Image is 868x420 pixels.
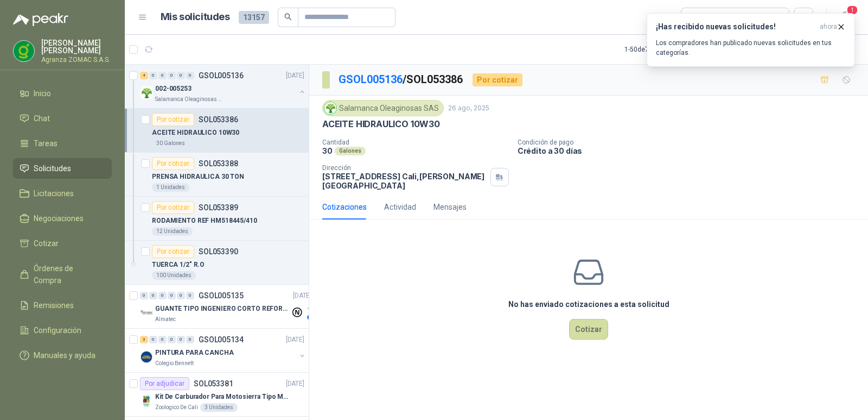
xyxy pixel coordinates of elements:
[34,212,84,224] span: Negociaciones
[155,304,290,314] p: GUANTE TIPO INGENIERO CORTO REFORZADO
[140,69,307,104] a: 4 0 0 0 0 0 GSOL005136[DATE] Company Logo002-005253Salamanca Oleaginosas SAS
[820,22,837,32] span: ahora
[199,204,238,211] p: SOL053389
[152,113,194,126] div: Por cotizar
[158,336,167,343] div: 0
[177,292,185,299] div: 0
[158,72,167,79] div: 0
[647,13,855,67] button: ¡Has recibido nuevas solicitudes!ahora Los compradores han publicado nuevas solicitudes en tus ca...
[322,172,486,190] p: [STREET_ADDRESS] Cali , [PERSON_NAME][GEOGRAPHIC_DATA]
[125,153,309,197] a: Por cotizarSOL053388PRENSA HIDRAULICA 30 TON1 Unidades
[293,291,311,301] p: [DATE]
[140,292,148,299] div: 0
[41,39,112,54] p: [PERSON_NAME] [PERSON_NAME]
[140,72,148,79] div: 4
[13,158,112,179] a: Solicitudes
[125,373,309,417] a: Por adjudicarSOL053381[DATE] Company LogoKit De Carburador Para Motosierra Tipo M250 - ZamaZoolog...
[13,208,112,229] a: Negociaciones
[433,201,467,213] div: Mensajes
[13,295,112,316] a: Remisiones
[152,271,196,280] div: 100 Unidades
[688,11,711,23] div: Todas
[125,197,309,241] a: Por cotizarSOL053389RODAMIENTO REF HM518445/41012 Unidades
[125,241,309,285] a: Por cotizarSOL053390TUERCA 1/2" R.O100 Unidades
[152,172,244,182] p: PRENSA HIDRAULICA 30 TON
[34,237,59,249] span: Cotizar
[152,216,257,226] p: RODAMIENTO REF HM518445/410
[41,57,112,63] p: Agranza ZOMAC S.A.S.
[140,333,307,368] a: 3 0 0 0 0 0 GSOL005134[DATE] Company LogoPINTURA PARA CANCHAColegio Bennett
[125,109,309,153] a: Por cotizarSOL053386ACEITE HIDRAULICO 10W3030 Galones
[155,315,176,324] p: Almatec
[518,139,864,146] p: Condición de pago
[518,146,864,155] p: Crédito a 30 días
[140,350,153,363] img: Company Logo
[34,324,81,336] span: Configuración
[13,320,112,341] a: Configuración
[152,183,189,192] div: 1 Unidades
[152,157,194,170] div: Por cotizar
[324,102,336,114] img: Company Logo
[161,9,230,25] h1: Mis solicitudes
[335,147,366,155] div: Galones
[140,306,153,319] img: Company Logo
[34,162,71,174] span: Solicitudes
[152,201,194,214] div: Por cotizar
[155,84,192,94] p: 002-005253
[140,289,314,324] a: 0 0 0 0 0 0 GSOL005135[DATE] Company LogoGUANTE TIPO INGENIERO CORTO REFORZADOAlmatec
[448,103,489,114] p: 26 ago, 2025
[322,139,509,146] p: Cantidad
[13,108,112,129] a: Chat
[322,201,367,213] div: Cotizaciones
[158,292,167,299] div: 0
[186,72,194,79] div: 0
[199,116,238,123] p: SOL053386
[284,13,292,21] span: search
[152,260,205,270] p: TUERCA 1/2" R.O
[140,377,189,390] div: Por adjudicar
[339,73,403,86] a: GSOL005136
[155,359,194,368] p: Colegio Bennett
[34,137,58,149] span: Tareas
[34,112,50,124] span: Chat
[168,336,176,343] div: 0
[14,41,34,61] img: Company Logo
[13,133,112,154] a: Tareas
[656,38,846,58] p: Los compradores han publicado nuevas solicitudes en tus categorías.
[199,248,238,255] p: SOL053390
[239,11,269,24] span: 13157
[34,262,101,286] span: Órdenes de Compra
[13,183,112,204] a: Licitaciones
[152,128,239,138] p: ACEITE HIDRAULICO 10W30
[200,403,238,412] div: 3 Unidades
[168,292,176,299] div: 0
[322,118,440,130] p: ACEITE HIDRAULICO 10W30
[34,187,74,199] span: Licitaciones
[473,73,522,86] div: Por cotizar
[34,349,95,361] span: Manuales y ayuda
[199,72,244,79] p: GSOL005136
[384,201,416,213] div: Actividad
[149,292,157,299] div: 0
[149,336,157,343] div: 0
[155,392,290,402] p: Kit De Carburador Para Motosierra Tipo M250 - Zama
[656,22,815,32] h3: ¡Has recibido nuevas solicitudes!
[286,71,304,81] p: [DATE]
[140,336,148,343] div: 3
[846,5,858,15] span: 1
[13,83,112,104] a: Inicio
[186,336,194,343] div: 0
[34,299,74,311] span: Remisiones
[140,86,153,99] img: Company Logo
[194,380,233,387] p: SOL053381
[835,8,855,27] button: 1
[286,335,304,345] p: [DATE]
[199,292,244,299] p: GSOL005135
[186,292,194,299] div: 0
[13,233,112,254] a: Cotizar
[322,146,333,155] p: 30
[152,245,194,258] div: Por cotizar
[286,379,304,389] p: [DATE]
[177,72,185,79] div: 0
[177,336,185,343] div: 0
